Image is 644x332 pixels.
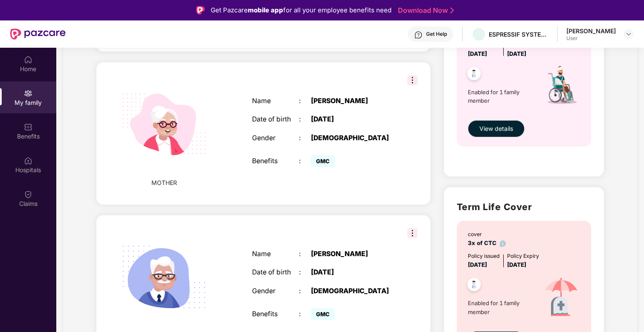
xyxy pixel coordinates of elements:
[299,268,311,277] div: :
[426,31,447,38] div: Get Help
[299,97,311,105] div: :
[299,134,311,142] div: :
[311,250,393,258] div: [PERSON_NAME]
[252,250,299,258] div: Name
[468,120,525,137] button: View details
[252,268,299,277] div: Date of birth
[248,6,283,14] strong: mobile app
[464,64,484,85] img: svg+xml;base64,PHN2ZyB4bWxucz0iaHR0cDovL3d3dy53My5vcmcvMjAwMC9zdmciIHdpZHRoPSI0OC45NDMiIGhlaWdodD...
[468,299,534,316] span: Enabled for 1 family member
[299,250,311,258] div: :
[24,156,32,165] img: svg+xml;base64,PHN2ZyBpZD0iSG9zcGl0YWxzIiB4bWxucz0iaHR0cDovL3d3dy53My5vcmcvMjAwMC9zdmciIHdpZHRoPS...
[24,190,32,199] img: svg+xml;base64,PHN2ZyBpZD0iQ2xhaW0iIHhtbG5zPSJodHRwOi8vd3d3LnczLm9yZy8yMDAwL3N2ZyIgd2lkdGg9IjIwIi...
[299,287,311,295] div: :
[110,224,218,331] img: svg+xml;base64,PHN2ZyB4bWxucz0iaHR0cDovL3d3dy53My5vcmcvMjAwMC9zdmciIHhtbG5zOnhsaW5rPSJodHRwOi8vd3...
[252,115,299,124] div: Date of birth
[534,269,588,327] img: icon
[468,261,487,268] span: [DATE]
[24,55,32,64] img: svg+xml;base64,PHN2ZyBpZD0iSG9tZSIgeG1sbnM9Imh0dHA6Ly93d3cudzMub3JnLzIwMDAvc3ZnIiB3aWR0aD0iMjAiIG...
[407,228,418,238] img: svg+xml;base64,PHN2ZyB3aWR0aD0iMzIiIGhlaWdodD0iMzIiIHZpZXdCb3g9IjAgMCAzMiAzMiIgZmlsbD0ibm9uZSIgeG...
[468,252,500,260] div: Policy issued
[566,35,616,42] div: User
[468,230,506,238] div: cover
[311,308,335,320] span: GMC
[151,178,177,188] span: MOTHER
[468,88,534,105] span: Enabled for 1 family member
[398,6,451,15] a: Download Now
[311,155,335,167] span: GMC
[625,31,632,38] img: svg+xml;base64,PHN2ZyBpZD0iRHJvcGRvd24tMzJ4MzIiIHhtbG5zPSJodHRwOi8vd3d3LnczLm9yZy8yMDAwL3N2ZyIgd2...
[252,134,299,142] div: Gender
[479,124,513,133] span: View details
[566,27,616,35] div: [PERSON_NAME]
[414,31,423,39] img: svg+xml;base64,PHN2ZyBpZD0iSGVscC0zMngzMiIgeG1sbnM9Imh0dHA6Ly93d3cudzMub3JnLzIwMDAvc3ZnIiB3aWR0aD...
[507,252,539,260] div: Policy Expiry
[507,50,526,57] span: [DATE]
[534,58,588,116] img: icon
[489,30,548,38] div: ESPRESSIF SYSTEMS ([GEOGRAPHIC_DATA]) PRIVATE LIMITED
[299,115,311,124] div: :
[252,310,299,318] div: Benefits
[468,240,506,246] span: 3x of CTC
[299,310,311,318] div: :
[211,5,392,15] div: Get Pazcare for all your employee benefits need
[311,134,393,142] div: [DEMOGRAPHIC_DATA]
[468,50,487,57] span: [DATE]
[407,75,418,85] img: svg+xml;base64,PHN2ZyB3aWR0aD0iMzIiIGhlaWdodD0iMzIiIHZpZXdCb3g9IjAgMCAzMiAzMiIgZmlsbD0ibm9uZSIgeG...
[311,268,393,277] div: [DATE]
[311,115,393,124] div: [DATE]
[464,275,484,296] img: svg+xml;base64,PHN2ZyB4bWxucz0iaHR0cDovL3d3dy53My5vcmcvMjAwMC9zdmciIHdpZHRoPSI0OC45NDMiIGhlaWdodD...
[252,97,299,105] div: Name
[299,157,311,165] div: :
[500,240,506,247] img: info
[507,261,526,268] span: [DATE]
[24,123,32,131] img: svg+xml;base64,PHN2ZyBpZD0iQmVuZWZpdHMiIHhtbG5zPSJodHRwOi8vd3d3LnczLm9yZy8yMDAwL3N2ZyIgd2lkdGg9Ij...
[252,157,299,165] div: Benefits
[457,200,591,214] h2: Term Life Cover
[10,29,66,40] img: New Pazcare Logo
[196,6,205,14] img: Logo
[311,97,393,105] div: [PERSON_NAME]
[24,89,32,98] img: svg+xml;base64,PHN2ZyB3aWR0aD0iMjAiIGhlaWdodD0iMjAiIHZpZXdCb3g9IjAgMCAyMCAyMCIgZmlsbD0ibm9uZSIgeG...
[110,71,218,178] img: svg+xml;base64,PHN2ZyB4bWxucz0iaHR0cDovL3d3dy53My5vcmcvMjAwMC9zdmciIHdpZHRoPSIyMjQiIGhlaWdodD0iMT...
[252,287,299,295] div: Gender
[450,6,454,15] img: Stroke
[311,287,393,295] div: [DEMOGRAPHIC_DATA]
